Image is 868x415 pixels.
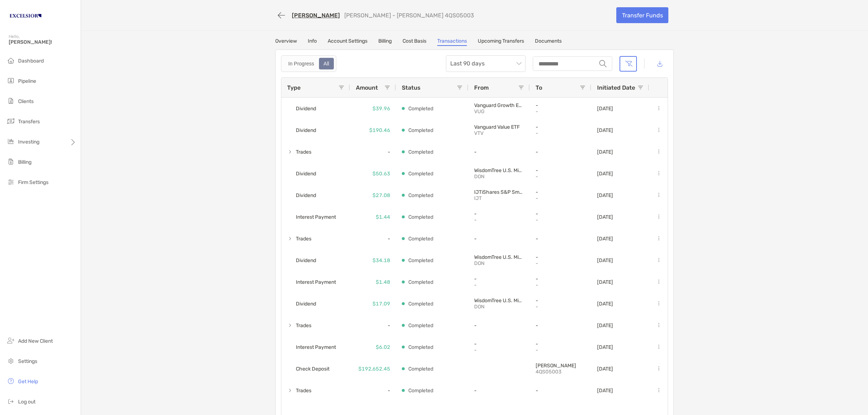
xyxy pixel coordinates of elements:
span: Investing [18,139,39,145]
p: - [536,322,586,329]
span: Last 90 days [450,56,521,72]
span: Type [287,84,301,91]
p: - [536,149,586,155]
span: Trades [296,146,311,158]
p: DON [474,174,524,180]
p: Completed [408,321,433,330]
span: Firm Settings [18,179,48,185]
p: VUG [474,108,524,115]
span: Pipeline [18,78,36,84]
p: $190.46 [369,126,390,135]
p: [DATE] [597,192,613,198]
p: Completed [408,256,433,265]
div: - [350,315,396,336]
img: dashboard icon [7,56,15,65]
p: $1.48 [376,278,390,287]
a: Overview [275,38,297,46]
a: Billing [378,38,392,46]
p: Completed [408,191,433,200]
img: settings icon [7,356,15,365]
p: IJTiShares S&P Small-Cap 600 Growth ETF [474,189,524,195]
span: Add New Client [18,338,53,344]
a: Transfer Funds [616,7,668,23]
p: [DATE] [597,388,613,394]
span: Dividend [296,189,316,201]
p: - [536,304,586,310]
p: Completed [408,169,433,178]
p: - [536,108,586,115]
p: WisdomTree U.S. MidCap Dividend Fund [474,298,524,304]
p: IJT [474,195,524,201]
p: - [536,130,586,136]
a: Transactions [437,38,467,46]
p: Roth IRA [536,363,586,369]
span: Dividend [296,298,316,310]
span: Check Deposit [296,363,329,375]
span: Trades [296,233,311,245]
p: 4QS05003 [536,369,586,375]
p: $39.96 [373,104,390,113]
div: In Progress [284,59,318,69]
p: $17.09 [373,299,390,308]
p: - [536,211,586,217]
p: - [474,282,524,288]
span: Billing [18,159,31,165]
a: Cost Basis [403,38,426,46]
span: Trades [296,385,311,397]
span: From [474,84,489,91]
p: - [474,149,524,155]
a: Upcoming Transfers [478,38,524,46]
a: Documents [535,38,562,46]
div: - [350,380,396,401]
p: Completed [408,386,433,395]
p: - [536,254,586,260]
p: Completed [408,104,433,113]
img: clients icon [7,97,15,105]
p: WisdomTree U.S. MidCap Dividend Fund [474,254,524,260]
div: segmented control [281,55,336,72]
p: Completed [408,278,433,287]
span: [PERSON_NAME]! [9,39,76,45]
p: DON [474,260,524,266]
p: - [474,217,524,223]
p: Completed [408,234,433,243]
div: - [350,228,396,249]
p: - [536,236,586,242]
p: - [536,174,586,180]
p: - [536,298,586,304]
div: - [350,141,396,163]
p: - [536,347,586,353]
p: Completed [408,299,433,308]
p: [DATE] [597,236,613,242]
p: - [536,260,586,266]
p: [DATE] [597,149,613,155]
p: - [536,124,586,130]
span: Get Help [18,378,38,385]
p: $27.08 [373,191,390,200]
p: Completed [408,343,433,352]
span: To [536,84,542,91]
p: [DATE] [597,214,613,220]
span: Dividend [296,168,316,180]
p: $50.63 [373,169,390,178]
button: Clear filters [620,56,637,72]
p: - [474,388,524,394]
span: Interest Payment [296,341,336,353]
p: [DATE] [597,127,613,133]
span: Clients [18,98,34,104]
p: WisdomTree U.S. MidCap Dividend Fund [474,167,524,174]
img: transfers icon [7,117,15,125]
p: Completed [408,147,433,157]
p: - [536,102,586,108]
p: [DATE] [597,279,613,285]
p: - [536,282,586,288]
p: - [536,167,586,174]
span: Transfers [18,119,40,125]
a: Account Settings [328,38,367,46]
span: Status [402,84,421,91]
p: $1.44 [376,213,390,222]
img: firm-settings icon [7,177,15,186]
p: VTV [474,130,524,136]
p: [DATE] [597,366,613,372]
p: - [474,211,524,217]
